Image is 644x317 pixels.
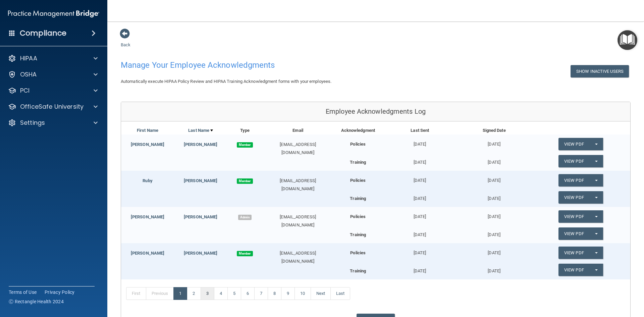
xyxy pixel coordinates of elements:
[238,215,252,220] span: Admin
[8,7,99,20] img: PMB logo
[457,207,531,221] div: [DATE]
[350,178,366,183] b: Policies
[457,227,531,239] div: [DATE]
[558,247,589,259] a: View PDF
[227,126,262,135] div: Type
[8,70,98,78] a: OSHA
[263,177,333,193] div: [EMAIL_ADDRESS][DOMAIN_NAME]
[20,54,37,62] p: HIPAA
[558,227,589,240] a: View PDF
[558,174,589,187] a: View PDF
[457,155,531,166] div: [DATE]
[281,287,295,300] a: 9
[263,141,333,157] div: [EMAIL_ADDRESS][DOMAIN_NAME]
[457,171,531,184] div: [DATE]
[330,287,350,300] a: Last
[237,251,253,256] span: Member
[350,196,366,201] b: Training
[8,103,98,111] a: OfficeSafe University
[383,191,457,203] div: [DATE]
[294,287,311,300] a: 10
[383,135,457,148] div: [DATE]
[311,287,331,300] a: Next
[121,34,130,47] a: Back
[263,213,333,229] div: [EMAIL_ADDRESS][DOMAIN_NAME]
[121,61,414,69] h4: Manage Your Employee Acknowledgments
[558,210,589,223] a: View PDF
[610,271,636,296] iframe: Drift Widget Chat Controller
[350,142,366,147] b: Policies
[558,155,589,167] a: View PDF
[350,250,366,255] b: Policies
[383,227,457,239] div: [DATE]
[9,298,64,305] span: Ⓒ Rectangle Health 2024
[184,178,217,183] a: [PERSON_NAME]
[558,138,589,150] a: View PDF
[121,102,630,121] div: Employee Acknowledgments Log
[383,264,457,275] div: [DATE]
[241,287,255,300] a: 6
[143,178,152,183] a: Ruby
[350,160,366,165] b: Training
[214,287,228,300] a: 4
[457,264,531,275] div: [DATE]
[383,207,457,221] div: [DATE]
[383,243,457,257] div: [DATE]
[254,287,268,300] a: 7
[457,135,531,148] div: [DATE]
[227,287,241,300] a: 5
[184,142,217,147] a: [PERSON_NAME]
[126,287,146,300] a: First
[187,287,201,300] a: 2
[383,171,457,184] div: [DATE]
[131,142,164,147] a: [PERSON_NAME]
[558,191,589,204] a: View PDF
[350,214,366,219] b: Policies
[618,30,637,50] button: Open Resource Center
[350,268,366,273] b: Training
[146,287,174,300] a: Previous
[350,232,366,237] b: Training
[457,243,531,257] div: [DATE]
[137,126,158,135] a: First Name
[188,126,213,135] a: Last Name
[20,29,66,38] h4: Compliance
[20,119,45,127] p: Settings
[571,65,629,77] button: Show Inactive Users
[263,126,333,135] div: Email
[333,126,383,135] div: Acknowledgment
[9,289,37,296] a: Terms of Use
[20,70,37,78] p: OSHA
[20,103,84,111] p: OfficeSafe University
[558,264,589,276] a: View PDF
[237,178,253,184] span: Member
[131,251,164,256] a: [PERSON_NAME]
[201,287,214,300] a: 3
[8,119,98,127] a: Settings
[383,155,457,166] div: [DATE]
[45,289,75,296] a: Privacy Policy
[184,214,217,219] a: [PERSON_NAME]
[20,87,30,95] p: PCI
[268,287,281,300] a: 8
[184,251,217,256] a: [PERSON_NAME]
[457,126,531,135] div: Signed Date
[131,214,164,219] a: [PERSON_NAME]
[121,79,331,84] span: Automatically execute HIPAA Policy Review and HIPAA Training Acknowledgment forms with your emplo...
[263,249,333,265] div: [EMAIL_ADDRESS][DOMAIN_NAME]
[457,191,531,203] div: [DATE]
[8,54,98,62] a: HIPAA
[383,126,457,135] div: Last Sent
[237,142,253,148] span: Member
[173,287,187,300] a: 1
[8,87,98,95] a: PCI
